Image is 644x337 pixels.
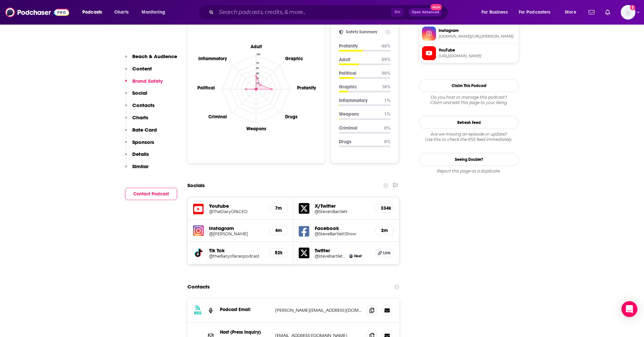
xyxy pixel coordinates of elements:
[419,153,519,166] a: Seeing Double?
[315,231,370,236] a: @SteveBartlettShow
[125,139,154,151] button: Sponsors
[354,254,362,258] span: Host
[250,44,262,49] text: Adult
[275,228,282,233] h5: 4m
[197,85,215,90] text: Political
[125,127,157,139] button: Rate Card
[602,7,613,18] a: Show notifications dropdown
[256,76,259,79] tspan: 30
[209,247,264,254] h5: Tik Tok
[560,7,585,18] button: open menu
[339,139,379,145] p: Drugs
[204,5,454,20] div: Search podcasts, credits, & more...
[209,254,264,259] a: @thediaryofaceopodcast
[439,54,516,58] span: https://www.youtube.com/@TheDiaryOfACEO
[382,84,390,90] p: 18 %
[275,307,362,313] p: [PERSON_NAME][EMAIL_ADDRESS][DOMAIN_NAME]
[297,85,316,90] text: Profanity
[422,46,516,60] a: YouTube[URL][DOMAIN_NAME]
[132,114,148,121] p: Charts
[439,34,516,39] span: instagram.com/steven
[346,29,382,35] h2: Safety Summary
[78,7,111,18] button: open menu
[339,43,376,49] p: Profanity
[132,151,149,157] p: Details
[384,98,390,103] p: 1 %
[137,7,174,18] button: open menu
[256,53,260,56] tspan: 100
[125,90,147,102] button: Social
[132,53,177,59] p: Reach & Audience
[198,56,227,61] text: Inflammatory
[209,209,264,214] a: @TheDiaryOfACEO
[409,8,442,16] button: Open AdvancedNew
[132,139,154,145] p: Sponsors
[419,132,519,142] div: Are we missing an episode or update? Use this to check the RSS feed immediately.
[391,8,403,17] span: ⌘ K
[430,4,442,10] span: New
[125,163,149,175] button: Similar
[630,5,635,10] svg: Add a profile image
[381,70,390,76] p: 30 %
[339,57,376,62] p: Adult
[315,225,370,231] h5: Facebook
[381,57,390,62] p: 39 %
[209,231,264,236] h5: @[PERSON_NAME]
[132,78,163,84] p: Brand Safety
[339,111,379,117] p: Weapons
[381,205,388,211] h5: 334k
[384,139,390,145] p: 0 %
[256,71,259,74] tspan: 45
[220,329,270,335] p: Host (Press Inquiry)
[384,125,390,131] p: 0 %
[187,179,205,192] h2: Socials
[514,7,560,18] button: open menu
[565,8,576,17] span: More
[114,8,129,17] span: Charts
[125,114,148,127] button: Charts
[5,6,69,19] img: Podchaser - Follow, Share and Rate Podcasts
[339,125,379,131] p: Criminal
[349,254,353,258] img: Steven Bartlett
[209,203,264,209] h5: Youtube
[132,127,157,133] p: Rate Card
[315,209,370,214] a: @StevenBartlett
[339,98,379,103] p: Inflammatory
[439,47,516,53] span: YouTube
[246,126,266,132] text: Weapons
[419,95,519,100] span: Do you host or manage this podcast?
[125,102,155,114] button: Contacts
[586,7,597,18] a: Show notifications dropdown
[621,5,635,20] span: Logged in as rowan.sullivan
[375,249,394,257] a: Link
[285,56,303,61] text: Graphic
[384,111,390,117] p: 1 %
[439,28,516,34] span: Instagram
[132,163,149,169] p: Similar
[621,301,637,317] div: Open Intercom Messenger
[477,7,516,18] button: open menu
[132,102,155,108] p: Contacts
[216,7,391,18] input: Search podcasts, credits, & more...
[208,114,227,120] text: Criminal
[381,43,390,49] p: 46 %
[194,310,201,316] h3: RSS
[125,78,163,90] button: Brand Safety
[315,254,347,259] a: @stevebartlettsc
[381,228,388,233] h5: 2m
[621,5,635,20] img: User Profile
[142,8,165,17] span: Monitoring
[419,95,519,105] div: Claim and edit this page to your liking.
[256,66,259,69] tspan: 60
[419,79,519,92] button: Claim This Podcast
[419,116,519,129] button: Refresh Feed
[422,27,516,41] a: Instagram[DOMAIN_NAME][URL][PERSON_NAME]
[82,8,102,17] span: Podcasts
[275,250,282,256] h5: 52k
